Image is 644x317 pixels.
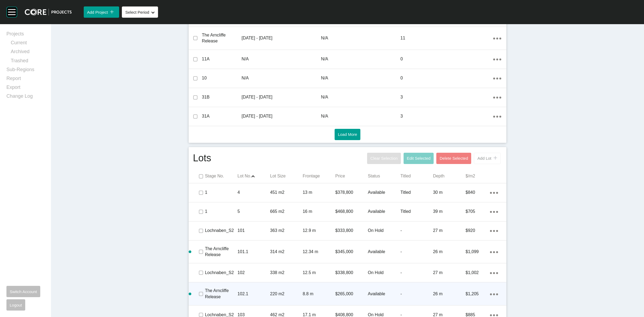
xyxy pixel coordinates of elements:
p: The Arncliffe Release [205,288,237,300]
p: 12.9 m [303,228,335,234]
p: $333,800 [335,228,368,234]
a: Sub-Regions [6,66,45,75]
button: Edit Selected [404,153,434,164]
p: N/A [321,75,400,81]
p: 101.1 [237,249,270,255]
p: [DATE] - [DATE] [241,94,321,100]
p: 363 m2 [270,228,303,234]
p: Available [368,209,400,214]
p: - [400,228,433,234]
button: Delete Selected [436,153,471,164]
p: 8.8 m [303,291,335,297]
p: The Arncliffe Release [202,32,241,44]
h1: Lots [193,151,211,165]
p: 12.34 m [303,249,335,255]
p: N/A [321,56,400,62]
p: N/A [241,56,321,62]
a: Export [6,84,45,93]
p: N/A [321,113,400,119]
span: Add Project [87,10,108,14]
p: 0 [400,56,493,62]
a: Change Log [6,93,45,102]
p: $338,800 [335,270,368,276]
p: $1,205 [466,291,490,297]
p: 27 m [433,228,466,234]
p: N/A [321,94,400,100]
p: Available [368,249,400,255]
a: Archived [11,48,45,57]
p: Titled [400,173,433,179]
p: [DATE] - [DATE] [241,35,321,41]
a: Current [11,39,45,48]
p: Lot No. [237,173,270,179]
p: 39 m [433,209,466,214]
p: 102 [237,270,270,276]
p: 26 m [433,291,466,297]
p: 314 m2 [270,249,303,255]
p: - [400,291,433,297]
p: 11A [202,56,241,62]
p: Stage No. [205,173,237,179]
p: 5 [237,209,270,214]
p: - [400,249,433,255]
p: 3 [400,113,493,119]
p: $468,800 [335,209,368,214]
p: Available [368,190,400,195]
img: core-logo-dark.3138cae2.png [25,9,72,16]
button: Switch Account [6,286,40,297]
button: Logout [6,299,25,311]
a: Projects [6,31,45,39]
p: - [400,270,433,276]
p: $378,800 [335,190,368,195]
p: Price [335,173,368,179]
p: Titled [400,209,433,214]
p: Lot Size [270,173,303,179]
p: On Hold [368,228,400,234]
span: Edit Selected [407,156,430,161]
p: N/A [241,75,321,81]
span: Clear Selection [370,156,398,161]
span: Logout [10,303,22,307]
p: $1,002 [466,270,490,276]
p: Lochnaben_S2 [205,228,237,234]
p: $840 [466,190,490,195]
p: Available [368,291,400,297]
p: 338 m2 [270,270,303,276]
p: Status [368,173,400,179]
p: Lochnaben_S2 [205,270,237,276]
button: Clear Selection [367,153,401,164]
p: 1 [205,209,237,214]
p: 30 m [433,190,466,195]
button: Load More [335,129,360,140]
p: 1 [205,190,237,195]
button: Select Period [122,6,158,18]
p: 12.5 m [303,270,335,276]
button: Add Project [84,6,119,18]
p: $345,000 [335,249,368,255]
p: 11 [400,35,493,41]
p: $1,099 [466,249,490,255]
p: 31B [202,94,241,100]
a: Report [6,75,45,84]
p: 3 [400,94,493,100]
p: 31A [202,113,241,119]
p: Depth [433,173,466,179]
span: Select Period [125,10,149,14]
span: Add Lot [477,156,491,161]
p: 220 m2 [270,291,303,297]
span: Switch Account [10,289,37,294]
p: [DATE] - [DATE] [241,113,321,119]
p: On Hold [368,270,400,276]
p: 16 m [303,209,335,214]
p: 26 m [433,249,466,255]
span: Load More [338,132,357,137]
p: N/A [321,35,400,41]
p: 27 m [433,270,466,276]
p: 102.1 [237,291,270,297]
p: 0 [400,75,493,81]
p: 4 [237,190,270,195]
button: Add Lot [474,153,501,164]
p: $/m2 [466,173,498,179]
p: Frontage [303,173,335,179]
p: Titled [400,190,433,195]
